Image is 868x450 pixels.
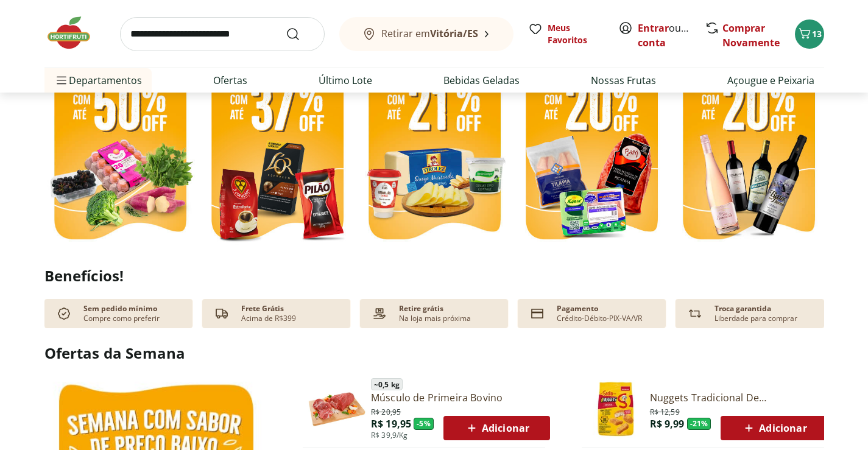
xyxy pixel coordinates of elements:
span: Meus Favoritos [548,22,604,46]
img: resfriados [516,49,667,250]
span: - 21 % [687,418,711,430]
button: Menu [54,66,69,95]
span: 13 [812,28,822,40]
span: R$ 12,59 [650,405,680,417]
img: refrigerados [359,49,510,250]
button: Adicionar [721,416,827,440]
span: ~ 0,5 kg [371,378,403,390]
span: Retirar em [381,28,478,39]
p: Acima de R$399 [241,314,296,323]
img: Músculo de Primeira Bovino [308,380,366,438]
button: Adicionar [443,416,550,440]
p: Crédito-Débito-PIX-VA/VR [557,314,642,323]
p: Retire grátis [399,304,443,314]
span: ou [638,21,692,50]
img: card [528,304,547,323]
span: Adicionar [741,421,806,435]
span: - 5 % [414,418,434,430]
p: Pagamento [557,304,598,314]
p: Liberdade para comprar [715,314,797,323]
a: Meus Favoritos [528,22,604,46]
input: search [120,17,325,51]
p: Na loja mais próxima [399,314,471,323]
a: Nossas Frutas [591,73,656,88]
img: Hortifruti [44,15,105,51]
a: Entrar [638,21,669,35]
img: vinhos [673,49,824,250]
span: Adicionar [464,421,529,435]
span: R$ 19,95 [371,417,411,431]
span: R$ 9,99 [650,417,685,431]
img: check [54,304,74,323]
b: Vitória/ES [430,27,478,40]
img: café [202,49,353,250]
p: Troca garantida [715,304,771,314]
a: Nuggets Tradicional De [PERSON_NAME] - 300G [650,391,828,404]
p: Compre como preferir [83,314,160,323]
a: Músculo de Primeira Bovino [371,391,550,404]
span: R$ 39,9/Kg [371,431,408,440]
span: Departamentos [54,66,142,95]
img: payment [370,304,389,323]
a: Açougue e Peixaria [727,73,814,88]
a: Bebidas Geladas [443,73,520,88]
a: Comprar Novamente [722,21,780,49]
a: Ofertas [213,73,247,88]
p: Frete Grátis [241,304,284,314]
h2: Benefícios! [44,267,824,284]
span: R$ 20,95 [371,405,401,417]
a: Último Lote [319,73,372,88]
img: Devolução [685,304,705,323]
img: feira [44,49,196,250]
button: Retirar emVitória/ES [339,17,513,51]
p: Sem pedido mínimo [83,304,157,314]
h2: Ofertas da Semana [44,343,824,364]
button: Submit Search [286,27,315,41]
button: Carrinho [795,19,824,49]
a: Criar conta [638,21,705,49]
img: truck [212,304,231,323]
